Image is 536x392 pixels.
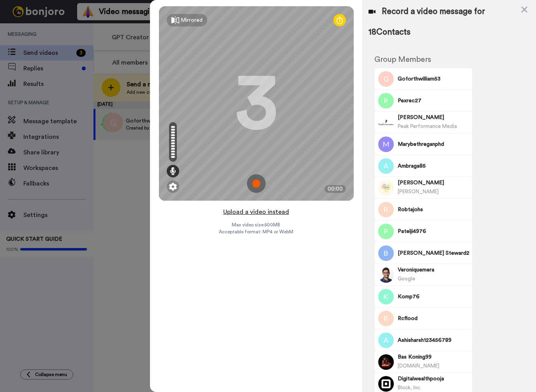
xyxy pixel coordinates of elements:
[378,136,394,152] img: Image of Marybethreganphd
[232,222,280,228] span: Max video size: 500 MB
[398,97,469,105] span: Pexrec27
[378,311,394,326] img: Image of Rcflood
[398,293,469,301] span: Komp76
[398,353,469,361] span: Bas Koning99
[398,276,415,281] span: Google
[378,93,394,108] img: Image of Pexrec27
[374,55,473,64] h2: Group Members
[398,249,469,257] span: [PERSON_NAME] Steward2
[221,207,291,217] button: Upload a video instead
[378,376,394,392] img: Image of Digitalwealthpooja
[378,245,394,261] img: Image of Bob steward2
[398,189,439,194] span: [PERSON_NAME]
[398,75,469,83] span: Goforthwilliam53
[398,336,469,344] span: Ashisharsh123456789
[324,185,346,193] div: 00:00
[378,267,394,283] img: Image of Veroniquemera
[378,115,394,130] img: Image of Jimmy
[398,315,469,322] span: Rcflood
[378,289,394,304] img: Image of Komp76
[378,71,394,87] img: Image of Goforthwilliam53
[398,206,469,213] span: Robtajohs
[398,385,421,390] span: Block, Inc.
[398,114,469,121] span: [PERSON_NAME]
[378,202,394,217] img: Image of Robtajohs
[378,354,394,370] img: Image of Bas koning99
[378,332,394,348] img: Image of Ashisharsh123456789
[219,229,293,235] span: Acceptable format: MP4 or WebM
[398,227,469,235] span: Patelji4976
[398,363,439,368] span: [DOMAIN_NAME]
[169,183,177,191] img: ic_gear.svg
[398,140,469,148] span: Marybethreganphd
[398,162,469,170] span: Ambraga85
[235,74,278,133] div: 3
[398,124,457,129] span: Peak Performance Media
[378,180,394,196] img: Image of Ayesha
[398,375,469,383] span: Digitalwealthpooja
[398,179,469,187] span: [PERSON_NAME]
[378,158,394,174] img: Image of Ambraga85
[378,224,394,239] img: Image of Patelji4976
[247,174,266,193] img: ic_record_start.svg
[398,266,469,274] span: Veroniquemera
